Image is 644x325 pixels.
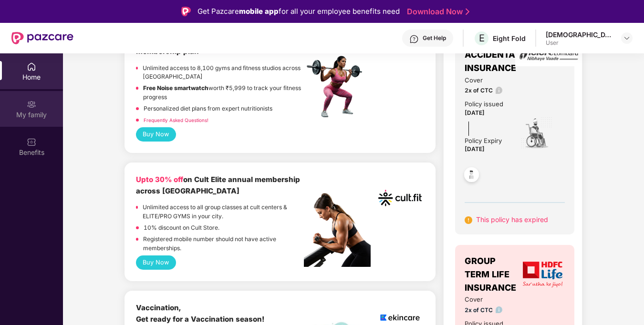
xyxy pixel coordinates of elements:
[304,193,371,267] img: pc2.png
[136,127,176,142] button: Buy Now
[423,34,446,42] div: Get Help
[409,34,419,44] img: svg+xml;base64,PHN2ZyBpZD0iSGVscC0zMngzMiIgeG1sbnM9Imh0dHA6Ly93d3cudzMub3JnLzIwMDAvc3ZnIiB3aWR0aD...
[143,84,208,91] strong: Free Noise smartwatch
[181,7,191,16] img: Logo
[144,104,272,113] p: Personalized diet plans from expert nutritionists
[465,295,508,305] span: Cover
[493,34,526,43] div: Eight Fold
[27,62,36,71] img: svg+xml;base64,PHN2ZyBpZD0iSG9tZSIgeG1sbnM9Imh0dHA6Ly93d3cudzMub3JnLzIwMDAvc3ZnIiB3aWR0aD0iMjAiIG...
[143,235,304,253] p: Registered mobile number should not have active memberships.
[407,7,467,17] a: Download Now
[465,254,520,295] span: GROUP TERM LIFE INSURANCE
[143,64,304,82] p: Unlimited access to 8,100 gyms and fitness studios across [GEOGRAPHIC_DATA]
[143,84,304,102] p: worth ₹5,999 to track your fitness progress
[465,145,485,152] span: [DATE]
[496,306,503,314] img: info
[546,30,613,39] div: [DEMOGRAPHIC_DATA]
[546,39,613,47] div: User
[520,116,553,150] img: icon
[27,137,36,147] img: svg+xml;base64,PHN2ZyBpZD0iQmVuZWZpdHMiIHhtbG5zPSJodHRwOi8vd3d3LnczLm9yZy8yMDAwL3N2ZyIgd2lkdGg9Ij...
[136,35,261,56] b: on Fitpass pro annual membership plan
[144,117,208,123] a: Frequently Asked Questions!
[304,53,371,120] img: fpp.png
[144,223,219,233] p: 10% discount on Cult Store.
[143,203,304,221] p: Unlimited access to all group classes at cult centers & ELITE/PRO GYMS in your city.
[465,86,508,95] span: 2x of CTC
[460,164,483,188] img: svg+xml;base64,PHN2ZyB4bWxucz0iaHR0cDovL3d3dy53My5vcmcvMjAwMC9zdmciIHdpZHRoPSI0OC45NDMiIGhlaWdodD...
[27,100,36,109] img: svg+xml;base64,PHN2ZyB3aWR0aD0iMjAiIGhlaWdodD0iMjAiIHZpZXdCb3g9IjAgMCAyMCAyMCIgZmlsbD0ibm9uZSIgeG...
[465,99,503,109] div: Policy issued
[239,7,279,16] strong: mobile app
[623,34,631,42] img: svg+xml;base64,PHN2ZyBpZD0iRHJvcGRvd24tMzJ4MzIiIHhtbG5zPSJodHRwOi8vd3d3LnczLm9yZy8yMDAwL3N2ZyIgd2...
[465,136,502,146] div: Policy Expiry
[496,87,503,94] img: info
[523,262,563,287] img: insurerLogo
[136,303,264,324] b: Vaccination, Get ready for a Vaccination season!
[465,306,508,315] span: 2x of CTC
[465,75,508,85] span: Cover
[466,7,469,17] img: Stroke
[465,216,472,224] img: svg+xml;base64,PHN2ZyB4bWxucz0iaHR0cDovL3d3dy53My5vcmcvMjAwMC9zdmciIHdpZHRoPSIxNiIgaGVpZ2h0PSIxNi...
[515,43,582,67] img: insurerLogo
[136,175,300,195] b: on Cult Elite annual membership across [GEOGRAPHIC_DATA]
[136,175,183,184] b: Upto 30% off
[479,32,485,44] span: E
[476,215,548,223] span: This policy has expired
[11,32,73,44] img: New Pazcare Logo
[465,35,520,75] span: GROUP ACCIDENTAL INSURANCE
[136,255,176,270] button: Buy Now
[197,6,400,17] div: Get Pazcare for all your employee benefits need
[376,174,424,222] img: cult.png
[465,109,485,116] span: [DATE]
